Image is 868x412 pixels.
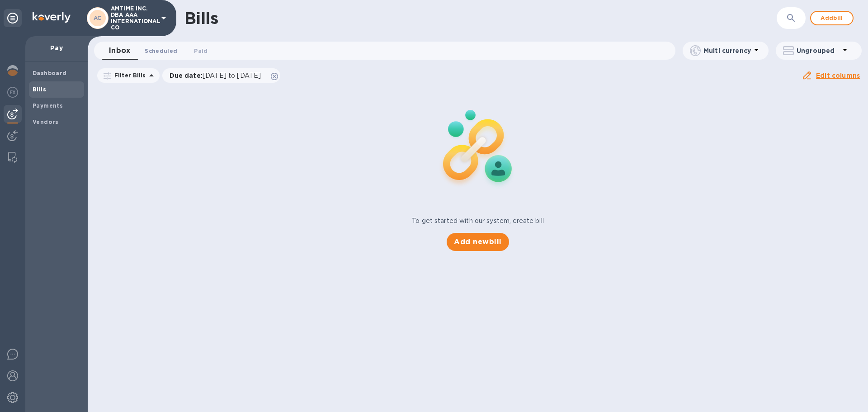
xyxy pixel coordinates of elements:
span: [DATE] to [DATE] [203,72,261,79]
b: AC [94,14,102,21]
h1: Bills [184,9,218,28]
b: Dashboard [33,70,67,76]
p: Due date : [170,71,266,80]
p: Ungrouped [797,46,840,55]
p: To get started with our system, create bill [412,216,544,226]
p: Multi currency [703,46,751,55]
span: Add new bill [454,237,501,247]
b: Payments [33,102,63,109]
button: Add newbill [447,233,509,251]
div: Due date:[DATE] to [DATE] [162,68,281,83]
img: Foreign exchange [7,87,18,98]
button: Addbill [810,11,854,25]
b: Vendors [33,118,59,125]
p: Filter Bills [111,71,146,79]
p: Pay [33,43,80,52]
img: Logo [33,12,71,23]
u: Edit columns [816,72,860,79]
span: Paid [194,46,208,56]
div: Unpin categories [4,9,22,27]
span: Scheduled [145,46,177,56]
b: Bills [33,86,46,93]
span: Add bill [818,13,845,24]
p: AMTIME INC. DBA AAA INTERNATIONAL CO [111,5,156,31]
span: Inbox [109,44,130,57]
